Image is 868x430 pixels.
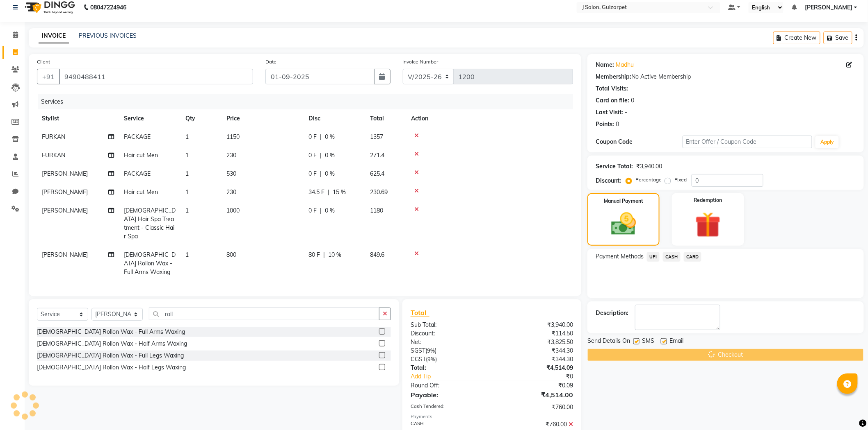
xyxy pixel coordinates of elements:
div: ₹344.30 [492,355,579,364]
div: Sub Total: [404,321,492,329]
span: [PERSON_NAME] [805,3,852,12]
div: Net: [404,338,492,346]
div: Card on file: [596,96,629,105]
a: PREVIOUS INVOICES [79,32,137,39]
th: Stylist [37,109,119,128]
a: Add Tip [404,372,507,381]
span: 0 F [308,151,317,160]
span: [PERSON_NAME] [42,207,88,214]
div: Discount: [596,177,621,185]
span: 80 F [308,251,320,259]
div: Payable: [404,390,492,400]
div: Discount: [404,329,492,338]
div: ₹0.09 [492,381,579,390]
span: [PERSON_NAME] [42,251,88,258]
div: ₹760.00 [492,420,579,429]
span: 230.69 [370,188,388,196]
span: | [320,151,322,160]
span: 9% [427,347,435,354]
input: Search by Name/Mobile/Email/Code [59,69,253,84]
span: [DEMOGRAPHIC_DATA] Rollon Wax - Full Arms Waxing [124,251,176,276]
div: ₹4,514.00 [492,390,579,400]
div: Points: [596,120,614,129]
span: 0 % [325,206,335,215]
div: Membership: [596,72,631,81]
div: Services [38,94,579,109]
span: FURKAN [42,152,65,159]
span: Payment Methods [596,252,644,261]
span: 0 F [308,170,317,178]
div: 0 [631,96,634,105]
div: Service Total: [596,162,633,171]
span: Total [411,308,429,317]
div: Coupon Code [596,138,682,146]
th: Service [119,109,180,128]
span: CARD [684,252,701,262]
div: No Active Membership [596,72,856,81]
span: 530 [226,170,236,177]
th: Qty [180,109,222,128]
div: ₹4,514.09 [492,364,579,372]
span: | [320,206,322,215]
button: Save [824,32,852,44]
span: CGST [411,355,426,363]
span: | [320,170,322,178]
span: Hair cut Men [124,152,158,159]
div: [DEMOGRAPHIC_DATA] Rollon Wax - Full Arms Waxing [37,328,185,336]
span: 0 F [308,133,317,141]
div: - [625,108,627,117]
input: Enter Offer / Coupon Code [683,136,813,148]
label: Client [37,58,50,66]
span: 10 % [328,251,341,259]
button: +91 [37,69,60,84]
a: Madhu [616,61,634,69]
span: PACKAGE [124,133,151,140]
span: 800 [226,251,236,258]
img: _gift.svg [687,209,729,241]
span: 0 % [325,151,335,160]
span: FURKAN [42,133,65,140]
div: Total Visits: [596,84,628,93]
div: ( ) [404,355,492,364]
span: 1 [185,251,189,258]
label: Invoice Number [403,58,439,66]
div: [DEMOGRAPHIC_DATA] Rollon Wax - Half Arms Waxing [37,339,187,348]
div: [DEMOGRAPHIC_DATA] Rollon Wax - Half Legs Waxing [37,363,186,372]
span: UPI [647,252,660,262]
span: | [328,188,329,197]
th: Price [222,109,304,128]
span: 230 [226,188,236,196]
label: Fixed [674,176,687,183]
label: Date [265,58,276,66]
button: Apply [815,136,839,148]
span: 1 [185,133,189,140]
span: 0 F [308,206,317,215]
div: Name: [596,61,614,69]
div: CASH [404,420,492,429]
span: [DEMOGRAPHIC_DATA] Hair Spa Treatment - Classic Hair Spa [124,207,176,240]
span: 34.5 F [308,188,324,197]
span: 1 [185,170,189,177]
span: 1150 [226,133,240,140]
div: Total: [404,364,492,372]
div: Last Visit: [596,108,623,117]
div: ₹0 [507,372,580,381]
span: [PERSON_NAME] [42,170,88,177]
label: Redemption [694,197,722,204]
span: | [323,251,325,259]
span: Hair cut Men [124,188,158,196]
span: [PERSON_NAME] [42,188,88,196]
button: Create New [773,32,820,44]
span: Email [669,337,683,347]
div: ₹760.00 [492,403,579,412]
span: SMS [642,337,654,347]
span: | [320,133,322,141]
div: Cash Tendered: [404,403,492,412]
span: 1180 [370,207,383,214]
span: 9% [427,356,435,362]
span: 625.4 [370,170,384,177]
span: CASH [663,252,681,262]
span: PACKAGE [124,170,151,177]
span: SGST [411,347,425,354]
div: ₹3,825.50 [492,338,579,346]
